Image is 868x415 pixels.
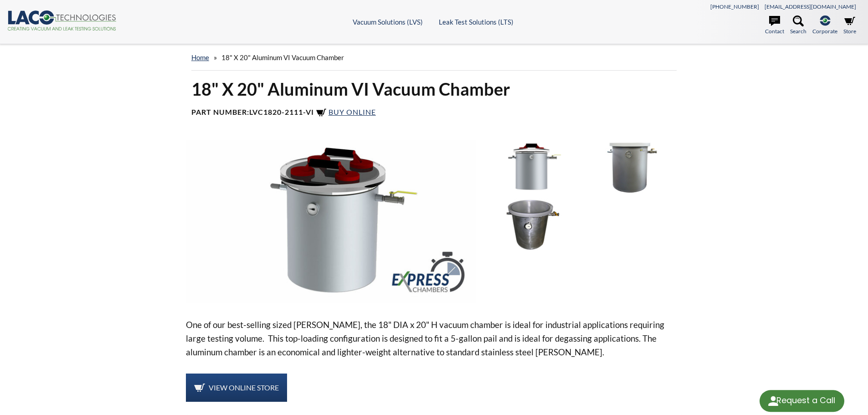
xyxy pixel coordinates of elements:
[221,53,344,61] span: 18" X 20" Aluminum VI Vacuum Chamber
[765,15,784,36] a: Contact
[776,390,835,411] div: Request a Call
[353,18,423,26] a: Vacuum Solutions (LVS)
[191,108,677,118] h4: Part Number:
[483,198,578,251] img: LVC1820-2111-VI Vacuum Chamber, top angled view
[483,140,578,193] img: LVC1820-2111-VI Vacuum Chamber with Suction Cup Lid Handles, front view
[710,3,759,10] a: [PHONE_NUMBER]
[766,394,781,408] img: round button
[316,108,376,116] a: Buy Online
[249,108,314,116] b: LVC1820-2111-VI
[790,15,806,36] a: Search
[439,18,514,26] a: Leak Test Solutions (LTS)
[186,318,683,359] p: One of our best-selling sized [PERSON_NAME], the 18" DIA x 20" H vacuum chamber is ideal for indu...
[186,140,477,303] img: LVC1820-2111-VI Express Chamber with Suction Cup Lid Handles, angled view
[191,53,209,61] a: home
[329,108,376,116] span: Buy Online
[760,390,844,412] div: Request a Call
[812,27,837,36] span: Corporate
[583,140,678,193] img: LVC1820-2111-VI Aluminum Vacuum Chamber, front view
[191,45,677,71] div: »
[186,374,287,402] a: View Online Store
[209,383,279,392] span: View Online Store
[191,78,677,100] h1: 18" X 20" Aluminum VI Vacuum Chamber
[765,3,856,10] a: [EMAIL_ADDRESS][DOMAIN_NAME]
[843,15,856,36] a: Store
